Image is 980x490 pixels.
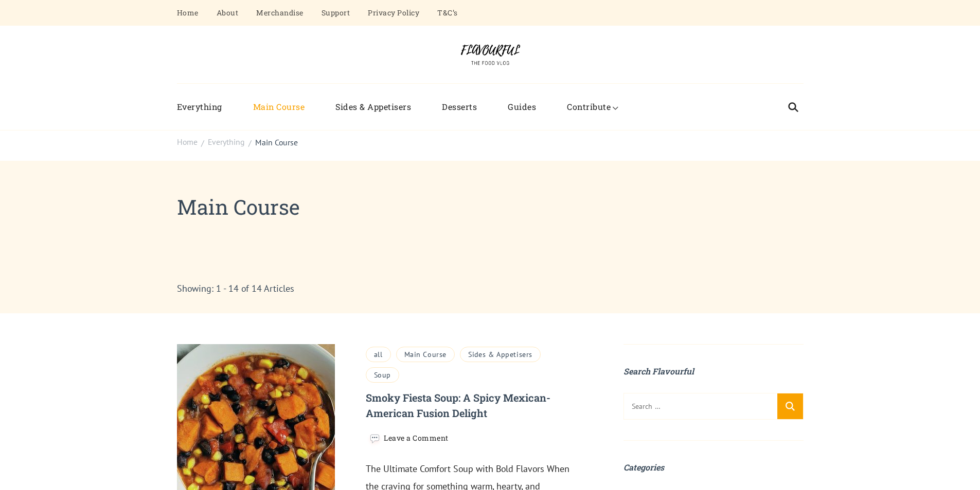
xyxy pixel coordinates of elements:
a: Guides [492,94,551,120]
h2: Categories [623,461,804,474]
a: Main Course [238,94,320,120]
a: Main Course [396,347,455,362]
h1: Main Course [177,192,804,222]
span: Showing: 1 - 14 of 14 Articles [177,256,804,295]
span: / [201,137,204,149]
span: Everything [208,137,245,147]
a: Everything [208,136,245,148]
img: Flavourful [452,41,529,68]
a: all [366,347,391,362]
a: Soup [366,367,399,383]
span: Home [177,137,198,147]
a: Smoky Fiesta Soup: A Spicy Mexican-American Fusion Delight [366,391,550,420]
iframe: Help widget launcher [888,450,969,479]
a: Contribute [551,94,626,120]
h2: Search Flavourful [623,365,804,378]
a: Sides & Appetisers [460,347,541,362]
input: Search [777,393,803,419]
span: / [248,137,252,149]
a: Leave a Comment [384,432,449,443]
a: Sides & Appetisers [320,94,426,120]
a: Desserts [426,94,492,120]
a: Everything [177,94,238,120]
a: Home [177,136,198,148]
